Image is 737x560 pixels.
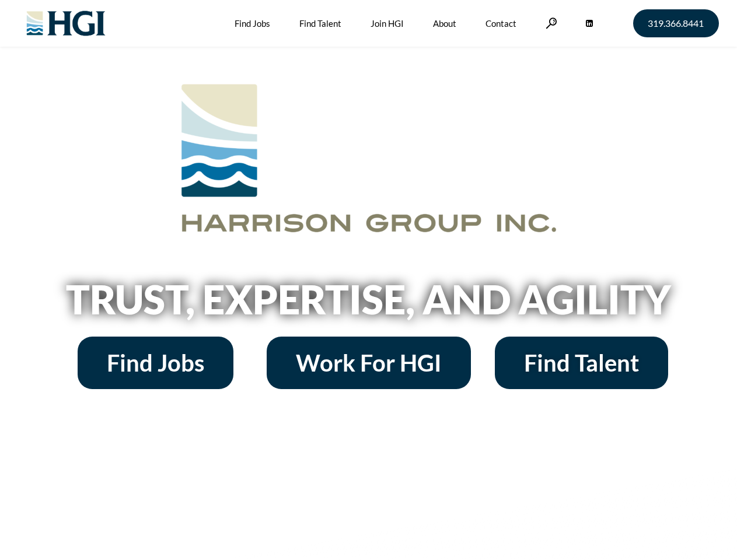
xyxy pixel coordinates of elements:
span: Find Jobs [107,351,204,374]
a: Find Jobs [78,337,233,389]
a: Find Talent [495,337,668,389]
a: Search [546,17,557,29]
span: Work For HGI [296,351,442,374]
a: 319.366.8441 [633,9,719,37]
h2: Trust, Expertise, and Agility [36,279,701,319]
span: 319.366.8441 [648,19,704,28]
a: Work For HGI [267,337,471,389]
span: Find Talent [524,351,639,374]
